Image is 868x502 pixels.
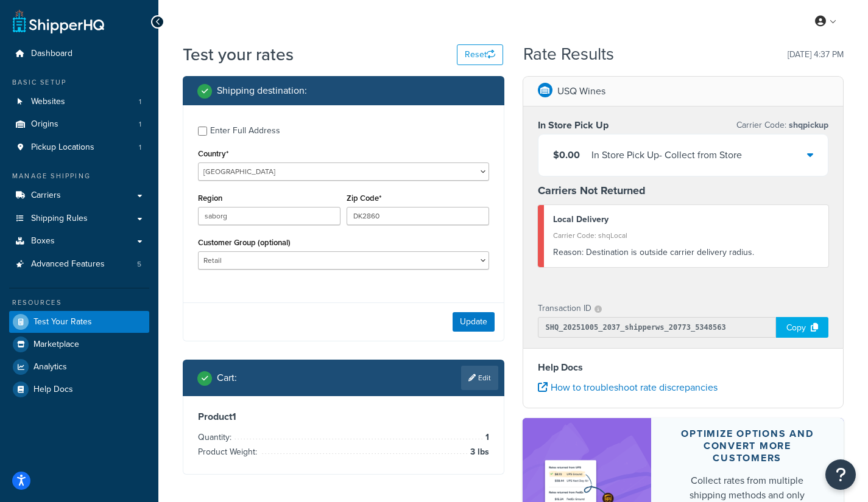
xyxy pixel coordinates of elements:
[557,83,605,100] p: USQ Wines
[467,445,489,459] span: 3 lbs
[217,85,307,96] h2: Shipping destination :
[9,184,149,207] a: Carriers
[788,46,844,63] p: [DATE] 4:37 PM
[9,207,149,230] a: Shipping Rules
[34,317,92,327] span: Test Your Rates
[9,113,149,136] a: Origins1
[31,236,55,246] span: Boxes
[9,113,149,136] li: Origins
[183,43,294,66] h1: Test your rates
[9,311,149,333] a: Test Your Rates
[523,45,614,64] h2: Rate Results
[591,147,742,164] div: In Store Pick Up - Collect from Store
[217,372,237,383] h2: Cart :
[34,385,73,395] span: Help Docs
[198,431,235,444] span: Quantity:
[210,122,280,139] div: Enter Full Address
[9,91,149,113] li: Websites
[9,378,149,400] a: Help Docs
[198,149,228,158] label: Country*
[482,430,489,445] span: 1
[538,119,609,131] h3: In Store Pick Up
[31,97,65,107] span: Websites
[139,119,141,130] span: 1
[9,136,149,159] a: Pickup Locations1
[34,362,67,372] span: Analytics
[31,214,88,224] span: Shipping Rules
[9,356,149,378] a: Analytics
[553,244,820,261] div: Destination is outside carrier delivery radius.
[31,119,58,130] span: Origins
[139,97,141,107] span: 1
[34,340,79,350] span: Marketplace
[553,148,580,162] span: $0.00
[9,253,149,276] a: Advanced Features5
[9,43,149,65] a: Dashboard
[9,77,149,88] div: Basic Setup
[538,183,646,198] strong: Carriers Not Returned
[776,317,828,338] div: Copy
[553,246,584,259] span: Reason:
[198,238,291,247] label: Customer Group (optional)
[31,190,61,201] span: Carriers
[9,253,149,276] li: Advanced Features
[139,142,141,153] span: 1
[538,380,718,394] a: How to troubleshoot rate discrepancies
[9,171,149,181] div: Manage Shipping
[457,44,503,65] button: Reset
[31,259,105,270] span: Advanced Features
[198,411,489,423] h3: Product 1
[137,259,141,270] span: 5
[9,298,149,308] div: Resources
[9,136,149,159] li: Pickup Locations
[461,366,498,390] a: Edit
[31,49,72,59] span: Dashboard
[9,230,149,253] a: Boxes
[736,117,828,134] p: Carrier Code:
[198,445,260,458] span: Product Weight:
[9,333,149,355] a: Marketplace
[786,119,828,131] span: shqpickup
[9,91,149,113] a: Websites1
[680,428,815,464] div: Optimize options and convert more customers
[453,312,495,332] button: Update
[347,193,381,203] label: Zip Code*
[198,193,222,203] label: Region
[538,360,829,375] h4: Help Docs
[825,459,856,490] button: Open Resource Center
[31,142,94,153] span: Pickup Locations
[198,127,207,136] input: Enter Full Address
[538,300,591,317] p: Transaction ID
[553,211,820,228] div: Local Delivery
[553,227,820,244] div: Carrier Code: shqLocal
